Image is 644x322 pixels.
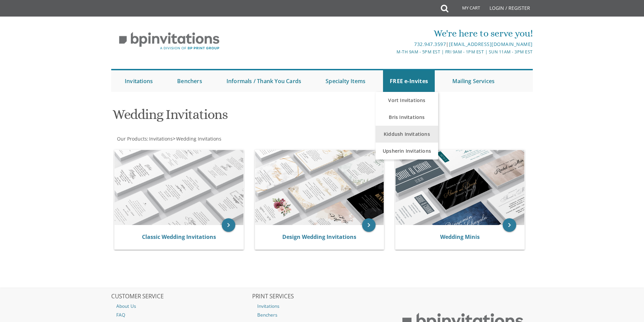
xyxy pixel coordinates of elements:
[376,143,438,159] a: Upsherin Invitations
[170,70,209,92] a: Benchers
[118,70,160,92] a: Invitations
[252,293,392,300] h2: PRINT SERVICES
[396,150,524,225] img: Wedding Minis
[252,302,392,311] a: Invitations
[376,109,438,126] a: Bris Invitations
[142,233,216,241] a: Classic Wedding Invitations
[220,70,308,92] a: Informals / Thank You Cards
[319,70,372,92] a: Specialty Items
[111,27,227,55] img: BP Invitation Loft
[376,126,438,143] a: Kiddush Invitations
[252,48,533,55] div: M-Th 9am - 5pm EST | Fri 9am - 1pm EST | Sun 11am - 3pm EST
[362,218,376,232] a: keyboard_arrow_right
[111,311,251,319] a: FAQ
[111,302,251,311] a: About Us
[282,233,356,241] a: Design Wedding Invitations
[222,218,235,232] a: keyboard_arrow_right
[252,40,533,48] div: |
[383,70,435,92] a: FREE e-Invites
[111,293,251,300] h2: CUSTOMER SERVICE
[503,218,516,232] a: keyboard_arrow_right
[175,135,221,142] a: Wedding Invitations
[252,311,392,319] a: Benchers
[115,150,243,225] img: Classic Wedding Invitations
[113,107,388,127] h1: Wedding Invitations
[446,70,501,92] a: Mailing Services
[376,92,438,109] a: Vort Invitations
[449,41,533,47] a: [EMAIL_ADDRESS][DOMAIN_NAME]
[440,233,480,241] a: Wedding Minis
[116,135,147,142] a: Our Products
[148,135,173,142] a: Invitations
[252,27,533,40] div: We're here to serve you!
[173,135,221,142] span: >
[111,135,322,142] div: :
[255,150,384,225] img: Design Wedding Invitations
[414,41,446,47] a: 732.947.3597
[448,1,485,18] a: My Cart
